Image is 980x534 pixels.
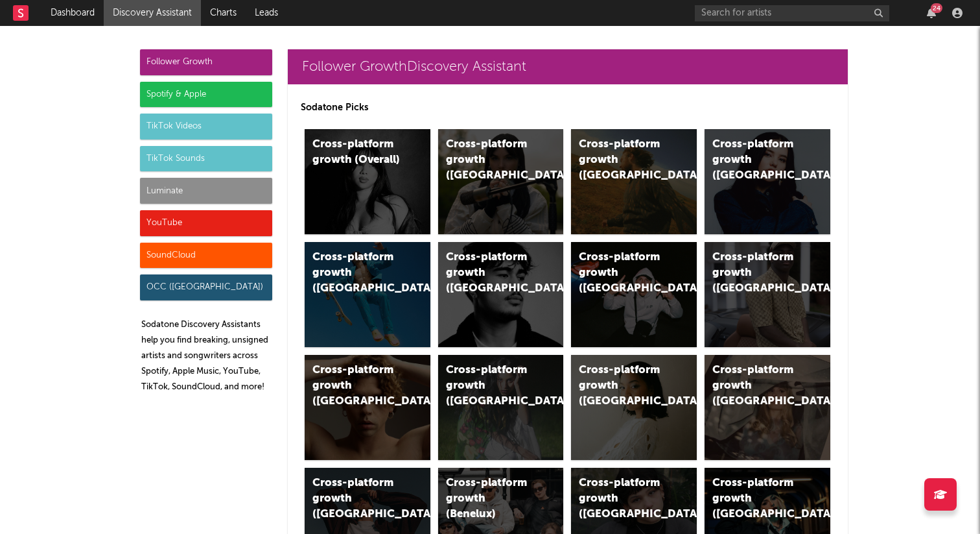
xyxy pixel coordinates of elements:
div: Cross-platform growth (Overall) [312,137,401,168]
button: 24 [927,8,936,18]
div: Spotify & Apple [140,82,272,108]
a: Cross-platform growth ([GEOGRAPHIC_DATA]) [571,355,697,460]
div: Follower Growth [140,49,272,75]
a: Cross-platform growth ([GEOGRAPHIC_DATA]) [438,129,564,234]
input: Search for artists [695,5,889,21]
p: Sodatone Discovery Assistants help you find breaking, unsigned artists and songwriters across Spo... [141,317,272,395]
div: Cross-platform growth (Benelux) [446,476,534,522]
div: YouTube [140,210,272,236]
div: Luminate [140,178,272,204]
div: Cross-platform growth ([GEOGRAPHIC_DATA]) [312,250,401,297]
a: Follower GrowthDiscovery Assistant [288,49,848,84]
a: Cross-platform growth ([GEOGRAPHIC_DATA]) [705,242,830,347]
div: Cross-platform growth ([GEOGRAPHIC_DATA]/GSA) [579,250,667,297]
a: Cross-platform growth ([GEOGRAPHIC_DATA]) [305,355,430,460]
div: Cross-platform growth ([GEOGRAPHIC_DATA]) [446,137,534,184]
div: SoundCloud [140,243,272,269]
a: Cross-platform growth ([GEOGRAPHIC_DATA]) [705,355,830,460]
div: 24 [931,3,942,13]
div: Cross-platform growth ([GEOGRAPHIC_DATA]) [712,137,800,184]
div: Cross-platform growth ([GEOGRAPHIC_DATA]) [446,250,534,297]
div: Cross-platform growth ([GEOGRAPHIC_DATA]) [312,363,401,409]
a: Cross-platform growth (Overall) [305,129,430,234]
div: Cross-platform growth ([GEOGRAPHIC_DATA]) [579,476,667,522]
a: Cross-platform growth ([GEOGRAPHIC_DATA]) [438,355,564,460]
div: Cross-platform growth ([GEOGRAPHIC_DATA]) [446,363,534,409]
div: OCC ([GEOGRAPHIC_DATA]) [140,274,272,300]
a: Cross-platform growth ([GEOGRAPHIC_DATA]) [571,129,697,234]
div: Cross-platform growth ([GEOGRAPHIC_DATA]) [579,363,667,409]
div: TikTok Videos [140,114,272,140]
div: Cross-platform growth ([GEOGRAPHIC_DATA]) [312,476,401,522]
div: Cross-platform growth ([GEOGRAPHIC_DATA]) [579,137,667,184]
a: Cross-platform growth ([GEOGRAPHIC_DATA]/GSA) [571,242,697,347]
div: Cross-platform growth ([GEOGRAPHIC_DATA]) [712,363,800,409]
div: Cross-platform growth ([GEOGRAPHIC_DATA]) [712,250,800,297]
a: Cross-platform growth ([GEOGRAPHIC_DATA]) [438,242,564,347]
div: TikTok Sounds [140,146,272,172]
div: Cross-platform growth ([GEOGRAPHIC_DATA]) [712,476,800,522]
p: Sodatone Picks [301,100,835,115]
a: Cross-platform growth ([GEOGRAPHIC_DATA]) [305,242,430,347]
a: Cross-platform growth ([GEOGRAPHIC_DATA]) [705,129,830,234]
